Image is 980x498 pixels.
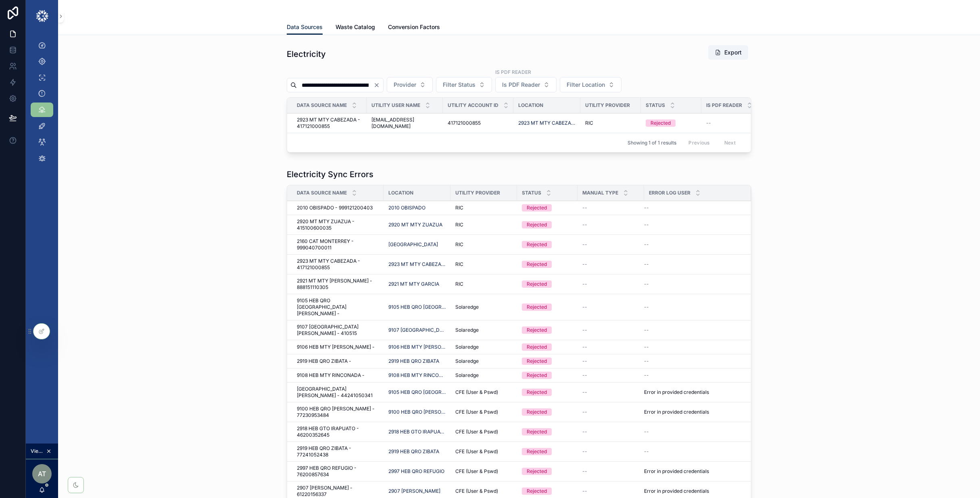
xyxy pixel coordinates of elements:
a: RIC [455,281,512,287]
span: Error in provided credentials [644,488,709,494]
a: 2997 HEB QRO REFUGIO [388,468,446,475]
button: Export [708,45,748,60]
div: Rejected [527,221,547,228]
div: Rejected [527,326,547,334]
a: 2919 HEB QRO ZIBATA [388,448,446,455]
a: -- [582,304,639,310]
a: RIC [455,205,512,211]
button: Select Button [387,77,433,92]
a: Error in provided credentials [644,409,741,415]
div: Rejected [651,119,671,127]
a: Rejected [522,261,573,268]
span: RIC [455,241,463,248]
a: CFE (User & Pswd) [455,468,512,475]
a: Rejected [522,389,573,396]
a: -- [582,488,639,494]
span: Data source name [297,102,347,109]
span: 2010 OBISPADO - 999121200403 [297,205,373,211]
a: 9100 HEB QRO [PERSON_NAME] [388,409,446,415]
a: [GEOGRAPHIC_DATA] [388,241,446,248]
a: -- [644,304,741,310]
a: -- [582,241,639,248]
span: Utility User Name [371,102,420,109]
a: CFE (User & Pswd) [455,429,512,435]
a: -- [644,327,741,333]
div: Rejected [527,389,547,396]
span: Manual Type [582,190,618,196]
a: Rejected [522,408,573,416]
a: 9105 HEB QRO [GEOGRAPHIC_DATA][PERSON_NAME] [388,304,446,310]
span: Conversion Factors [388,23,440,31]
a: 2918 HEB GTO IRAPUATO [388,429,446,435]
a: -- [644,344,741,350]
a: 2919 HEB QRO ZIBATA [388,358,446,364]
span: -- [582,358,587,364]
span: -- [582,409,587,415]
span: RIC [455,205,463,211]
span: 2923 MT MTY CABEZADA - 417121000855 [297,258,379,271]
div: Rejected [527,428,547,435]
a: 2923 MT MTY CABEZADA - 417121000855 [297,117,362,130]
span: Waste Catalog [336,23,375,31]
a: 2918 HEB GTO IRAPUATO - 46200352645 [297,425,379,438]
a: Conversion Factors [388,20,440,36]
button: Select Button [436,77,492,92]
span: 9107 [GEOGRAPHIC_DATA][PERSON_NAME] - 410515 [297,324,379,337]
span: Solaredge [455,327,479,333]
a: -- [582,327,639,333]
a: -- [582,222,639,228]
div: Rejected [527,343,547,351]
span: Status [646,102,665,109]
a: RIC [455,222,512,228]
div: Rejected [527,280,547,288]
span: 9106 HEB MTY [PERSON_NAME] [388,344,446,350]
a: -- [582,372,639,379]
span: -- [644,261,649,268]
span: -- [582,372,587,379]
div: Rejected [527,261,547,268]
a: -- [582,429,639,435]
button: Select Button [495,77,557,92]
span: 9108 HEB MTY RINCONADA - [297,372,365,379]
span: 2010 OBISPADO [388,205,425,211]
span: 2919 HEB QRO ZIBATA - [297,358,351,364]
span: Error in provided credentials [644,468,709,475]
a: 2919 HEB QRO ZIBATA - 77241052438 [297,445,379,458]
span: -- [644,205,649,211]
span: CFE (User & Pswd) [455,389,498,395]
a: 2923 MT MTY CABEZADA [388,261,446,268]
span: 2997 HEB QRO REFUGIO - 76200857634 [297,465,379,478]
a: -- [644,372,741,379]
span: CFE (User & Pswd) [455,409,498,415]
a: -- [644,358,741,364]
a: [GEOGRAPHIC_DATA] [388,241,438,248]
span: Is PDF Reader [502,81,540,89]
a: CFE (User & Pswd) [455,389,512,395]
label: Is PDF Reader [495,68,531,75]
a: Rejected [522,241,573,248]
a: -- [582,448,639,455]
a: Rejected [522,372,573,379]
span: Location [388,190,413,196]
span: -- [644,327,649,333]
a: 9100 HEB QRO [PERSON_NAME] - 77230953484 [297,406,379,418]
div: Rejected [527,488,547,495]
img: App logo [35,10,49,23]
span: 2907 [PERSON_NAME] - 61220156337 [297,485,379,498]
span: 9105 HEB QRO [GEOGRAPHIC_DATA][PERSON_NAME] [388,389,446,395]
a: 2919 HEB QRO ZIBATA [388,448,439,455]
span: -- [644,281,649,287]
span: -- [644,304,649,310]
a: -- [644,281,741,287]
a: Rejected [522,326,573,334]
span: -- [644,344,649,350]
span: 2919 HEB QRO ZIBATA [388,358,439,364]
a: 417121000855 [448,120,509,126]
span: Utility Account Id [448,102,498,109]
span: RIC [455,222,463,228]
a: RIC [455,261,512,268]
a: RIC [455,241,512,248]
